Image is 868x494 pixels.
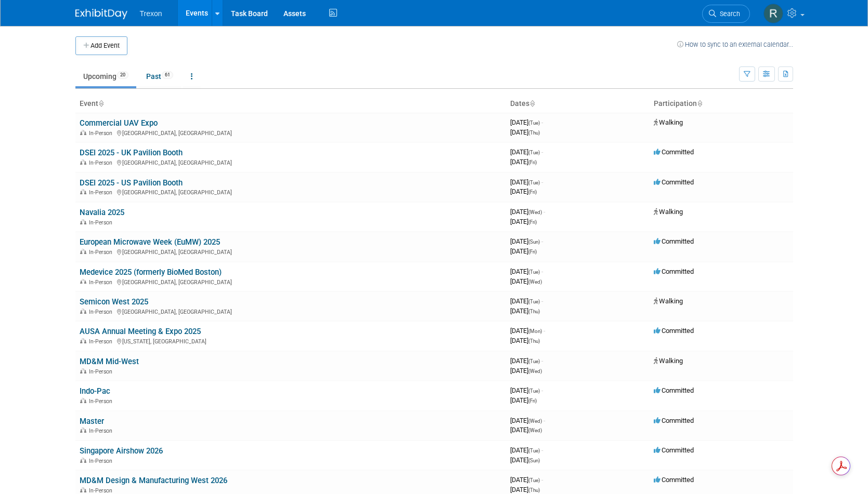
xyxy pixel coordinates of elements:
[654,118,683,126] span: Walking
[80,128,502,137] div: [GEOGRAPHIC_DATA], [GEOGRAPHIC_DATA]
[80,417,104,426] a: Master
[80,446,163,456] a: Singapore Airshow 2026
[528,209,542,215] span: (Wed)
[528,269,540,275] span: (Tue)
[510,396,537,404] span: [DATE]
[80,327,201,336] a: AUSA Annual Meeting & Expo 2025
[510,337,540,344] span: [DATE]
[89,309,115,315] span: In-Person
[528,398,537,404] span: (Fri)
[654,297,683,305] span: Walking
[528,328,542,334] span: (Mon)
[80,368,86,373] img: In-Person Event
[89,368,115,375] span: In-Person
[541,148,543,156] span: -
[80,158,502,166] div: [GEOGRAPHIC_DATA], [GEOGRAPHIC_DATA]
[528,309,540,314] span: (Thu)
[510,237,543,245] span: [DATE]
[528,418,542,424] span: (Wed)
[80,398,86,403] img: In-Person Event
[528,150,540,155] span: (Tue)
[80,208,124,217] a: Navalia 2025
[654,476,694,484] span: Committed
[75,36,127,55] button: Add Event
[510,456,540,464] span: [DATE]
[80,159,86,165] img: In-Person Event
[80,189,86,194] img: In-Person Event
[510,158,537,166] span: [DATE]
[89,249,115,256] span: In-Person
[702,5,750,23] a: Search
[89,487,115,494] span: In-Person
[510,327,545,335] span: [DATE]
[541,386,543,394] span: -
[80,277,502,286] div: [GEOGRAPHIC_DATA], [GEOGRAPHIC_DATA]
[80,338,86,343] img: In-Person Event
[98,99,103,108] a: Sort by Event Name
[528,130,540,136] span: (Thu)
[654,268,694,275] span: Committed
[528,180,540,185] span: (Tue)
[510,357,543,365] span: [DATE]
[510,486,540,493] span: [DATE]
[89,219,115,226] span: In-Person
[80,237,220,247] a: European Microwave Week (EuMW) 2025
[75,95,506,113] th: Event
[528,487,540,493] span: (Thu)
[80,337,502,345] div: [US_STATE], [GEOGRAPHIC_DATA]
[541,476,543,484] span: -
[528,279,542,285] span: (Wed)
[528,458,540,463] span: (Sun)
[697,99,702,108] a: Sort by Participation Type
[80,309,86,314] img: In-Person Event
[654,446,694,454] span: Committed
[80,458,86,463] img: In-Person Event
[543,327,545,335] span: -
[80,249,86,254] img: In-Person Event
[510,307,540,315] span: [DATE]
[89,279,115,286] span: In-Person
[510,417,545,424] span: [DATE]
[117,71,128,79] span: 20
[80,247,502,256] div: [GEOGRAPHIC_DATA], [GEOGRAPHIC_DATA]
[654,327,694,335] span: Committed
[138,66,181,86] a: Past61
[80,297,148,306] a: Semicon West 2025
[89,428,115,434] span: In-Person
[543,417,545,424] span: -
[541,297,543,305] span: -
[80,487,86,492] img: In-Person Event
[677,41,793,48] a: How to sync to an external calendar...
[529,99,535,108] a: Sort by Start Date
[510,426,542,434] span: [DATE]
[541,268,543,275] span: -
[654,208,683,216] span: Walking
[541,178,543,186] span: -
[528,120,540,126] span: (Tue)
[80,357,139,366] a: MD&M Mid-West
[510,277,542,285] span: [DATE]
[80,148,183,157] a: DSEI 2025 - UK Pavilion Booth
[528,358,540,364] span: (Tue)
[650,95,793,113] th: Participation
[75,9,127,19] img: ExhibitDay
[510,118,543,126] span: [DATE]
[528,189,537,195] span: (Fri)
[541,118,543,126] span: -
[89,398,115,405] span: In-Person
[510,208,545,216] span: [DATE]
[80,178,183,188] a: DSEI 2025 - US Pavilion Booth
[541,357,543,365] span: -
[528,368,542,374] span: (Wed)
[541,446,543,454] span: -
[510,218,537,225] span: [DATE]
[528,219,537,225] span: (Fri)
[510,476,543,484] span: [DATE]
[528,448,540,453] span: (Tue)
[528,428,542,433] span: (Wed)
[510,247,537,255] span: [DATE]
[528,299,540,304] span: (Tue)
[510,178,543,186] span: [DATE]
[80,307,502,315] div: [GEOGRAPHIC_DATA], [GEOGRAPHIC_DATA]
[89,338,115,345] span: In-Person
